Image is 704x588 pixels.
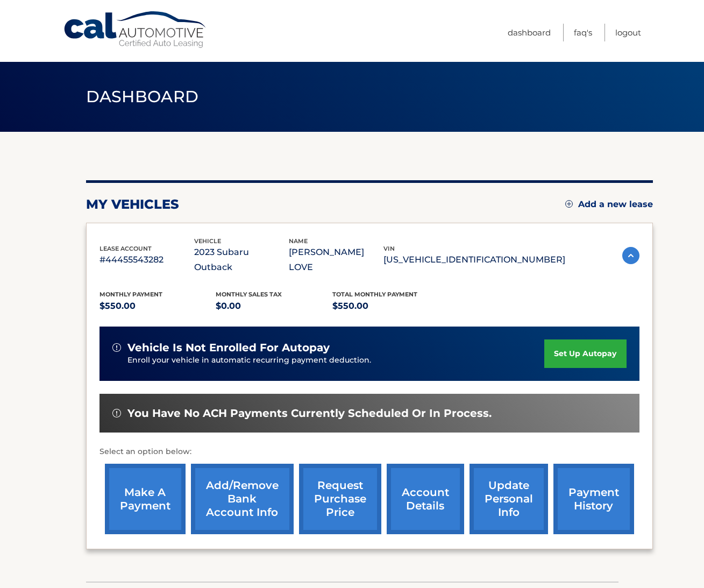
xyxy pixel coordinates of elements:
[565,200,573,208] img: add.svg
[508,24,551,41] a: Dashboard
[99,291,162,298] span: Monthly Payment
[112,343,121,352] img: alert-white.svg
[553,464,634,534] a: payment history
[216,299,332,314] p: $0.00
[63,11,208,49] a: Cal Automotive
[194,237,221,245] span: vehicle
[99,245,152,252] span: lease account
[86,196,179,212] h2: my vehicles
[191,464,294,534] a: Add/Remove bank account info
[470,464,548,534] a: update personal info
[289,245,383,275] p: [PERSON_NAME] LOVE
[127,407,492,420] span: You have no ACH payments currently scheduled or in process.
[99,299,216,314] p: $550.00
[112,409,121,417] img: alert-white.svg
[289,237,308,245] span: name
[86,87,199,107] span: Dashboard
[574,24,592,41] a: FAQ's
[299,464,381,534] a: request purchase price
[622,247,639,264] img: accordion-active.svg
[216,291,282,298] span: Monthly sales Tax
[127,355,545,366] p: Enroll your vehicle in automatic recurring payment deduction.
[332,291,417,298] span: Total Monthly Payment
[332,299,449,314] p: $550.00
[127,341,330,355] span: vehicle is not enrolled for autopay
[99,445,639,458] p: Select an option below:
[383,245,395,252] span: vin
[383,252,565,267] p: [US_VEHICLE_IDENTIFICATION_NUMBER]
[544,339,626,368] a: set up autopay
[387,464,464,534] a: account details
[99,252,194,267] p: #44455543282
[565,199,653,210] a: Add a new lease
[615,24,641,41] a: Logout
[194,245,289,275] p: 2023 Subaru Outback
[105,464,186,534] a: make a payment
